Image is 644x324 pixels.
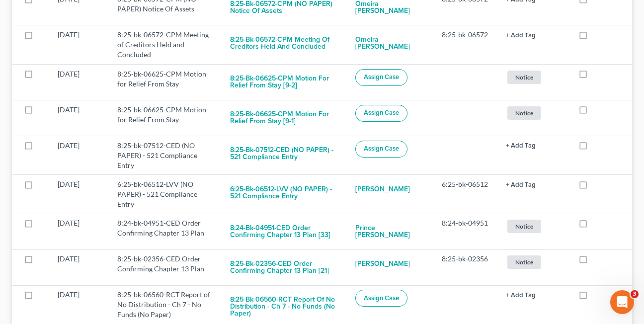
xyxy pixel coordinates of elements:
[355,290,407,307] button: Assign Case
[109,175,222,214] td: 6:25-bk-06512-LVV (NO PAPER) - 521 Compliance Entry
[355,254,410,274] a: [PERSON_NAME]
[364,109,399,117] span: Assign Case
[355,30,426,57] a: Omeira [PERSON_NAME]
[109,100,222,136] td: 8:25-bk-06625-CPM Motion for Relief From Stay
[507,255,541,269] span: Notice
[109,214,222,249] td: 8:24-bk-04951-CED Order Confirming Chapter 13 Plan
[506,292,536,299] button: + Add Tag
[507,71,541,84] span: Notice
[230,30,339,57] button: 8:25-bk-06572-CPM Meeting of Creditors Held and Concluded
[506,254,563,270] a: Notice
[109,25,222,64] td: 8:25-bk-06572-CPM Meeting of Creditors Held and Concluded
[364,73,399,81] span: Assign Case
[355,141,407,158] button: Assign Case
[506,182,536,188] button: + Add Tag
[506,105,563,121] a: Notice
[230,218,339,245] button: 8:24-bk-04951-CED Order Confirming Chapter 13 Plan [33]
[230,290,339,324] button: 8:25-bk-06560-RCT Report of No Distribution - Ch 7 - No Funds (No Paper)
[50,214,109,249] td: [DATE]
[230,105,339,132] button: 8:25-bk-06625-CPM Motion for Relief From Stay [9-1]
[355,218,426,245] a: Prince [PERSON_NAME]
[230,69,339,96] button: 8:25-bk-06625-CPM Motion for Relief From Stay [9-2]
[434,249,498,285] td: 8:25-bk-02356
[230,254,339,281] button: 8:25-bk-02356-CED Order Confirming Chapter 13 Plan [21]
[506,179,563,189] a: + Add Tag
[50,64,109,100] td: [DATE]
[109,136,222,174] td: 8:25-bk-07512-CED (NO PAPER) - 521 Compliance Entry
[230,141,339,167] button: 8:25-bk-07512-CED (NO PAPER) - 521 Compliance Entry
[109,64,222,100] td: 8:25-bk-06625-CPM Motion for Relief From Stay
[506,143,536,149] button: + Add Tag
[506,290,563,300] a: + Add Tag
[355,69,407,86] button: Assign Case
[506,32,536,39] button: + Add Tag
[506,69,563,85] a: Notice
[506,218,563,235] a: Notice
[355,179,410,199] a: [PERSON_NAME]
[50,249,109,285] td: [DATE]
[50,100,109,136] td: [DATE]
[109,249,222,285] td: 8:25-bk-02356-CED Order Confirming Chapter 13 Plan
[434,214,498,249] td: 8:24-bk-04951
[506,30,563,40] a: + Add Tag
[50,25,109,64] td: [DATE]
[434,175,498,214] td: 6:25-bk-06512
[434,25,498,64] td: 8:25-bk-06572
[507,106,541,120] span: Notice
[507,220,541,233] span: Notice
[230,179,339,206] button: 6:25-bk-06512-LVV (NO PAPER) - 521 Compliance Entry
[50,136,109,174] td: [DATE]
[610,290,634,314] iframe: Intercom live chat
[50,175,109,214] td: [DATE]
[364,145,399,153] span: Assign Case
[364,294,399,302] span: Assign Case
[631,290,639,298] span: 3
[506,141,563,151] a: + Add Tag
[355,105,407,122] button: Assign Case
